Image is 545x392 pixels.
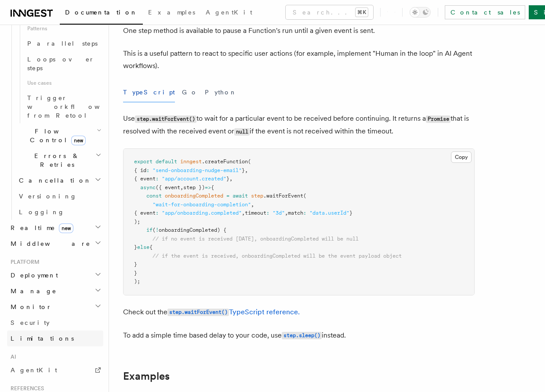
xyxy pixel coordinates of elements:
span: } [226,176,229,182]
code: step.waitForEvent() [135,115,196,123]
button: Middleware [7,236,103,252]
button: Flow Controlnew [15,123,103,148]
span: = [226,193,229,199]
span: , [251,201,254,208]
span: , [242,210,245,216]
span: : [156,210,159,216]
a: Versioning [15,188,103,204]
code: null [234,128,250,136]
span: // if no event is received [DATE], onboardingCompleted will be null [153,236,359,242]
button: Go [182,83,198,102]
span: , [229,176,233,182]
button: Realtimenew [7,220,103,236]
kbd: ⌘K [356,8,368,17]
span: Logging [19,209,65,216]
a: Security [7,315,103,331]
button: Monitor [7,299,103,315]
span: Patterns [24,22,103,36]
span: , [245,167,248,173]
span: : [146,167,149,173]
span: AgentKit [206,9,252,16]
a: Loops over steps [24,51,103,76]
button: Deployment [7,267,103,283]
span: await [233,193,248,199]
span: , [285,210,288,216]
span: new [59,223,73,233]
span: async [140,184,156,191]
span: AI [7,353,16,360]
span: new [71,136,86,145]
span: timeout [245,210,266,216]
span: "app/account.created" [162,176,226,182]
code: step.sleep() [282,332,322,339]
a: Examples [143,3,200,24]
a: AgentKit [7,362,103,378]
a: Parallel steps [24,36,103,51]
span: match [288,210,303,216]
span: ( [153,227,156,233]
span: "send-onboarding-nudge-email" [153,167,242,173]
span: const [146,193,162,199]
span: AgentKit [11,367,57,374]
span: Use cases [24,76,103,90]
p: Check out the [123,306,475,319]
span: { id [134,167,146,173]
span: Platform [7,259,40,266]
span: onboardingCompleted) { [159,227,226,233]
span: } [242,167,245,173]
span: // if the event is received, onboardingCompleted will be the event payload object [153,253,402,259]
code: step.waitForEvent() [167,309,229,316]
span: : [156,176,159,182]
span: "app/onboarding.completed" [162,210,242,216]
span: Deployment [7,271,58,280]
span: Cancellation [15,176,91,185]
span: => [205,184,211,191]
span: ( [248,158,251,165]
span: } [134,270,137,276]
span: "data.userId" [309,210,349,216]
span: Security [11,319,50,326]
span: Manage [7,287,57,295]
button: Python [205,83,237,102]
p: This is a useful pattern to react to specific user actions (for example, implement "Human in the ... [123,47,475,72]
button: Search...⌘K [286,5,373,19]
span: Examples [148,9,195,16]
span: { event [134,176,156,182]
span: Trigger workflows from Retool [27,94,124,119]
button: Copy [451,151,472,163]
button: Errors & Retries [15,148,103,173]
a: step.waitForEvent()TypeScript reference. [167,308,300,316]
p: To add a simple time based delay to your code, use instead. [123,329,475,342]
a: Contact sales [445,5,525,19]
span: Documentation [65,9,138,16]
span: "3d" [272,210,285,216]
span: else [137,244,149,250]
span: Realtime [7,223,73,232]
span: : [266,210,269,216]
a: Examples [123,370,170,382]
span: "wait-for-onboarding-completion" [153,201,251,208]
p: Use to wait for a particular event to be received before continuing. It returns a that is resolve... [123,112,475,138]
span: ( [303,193,306,199]
span: inngest [180,158,202,165]
span: , [180,184,183,191]
span: } [134,244,137,250]
span: default [156,158,177,165]
span: Loops over steps [27,56,94,72]
span: Middleware [7,239,91,248]
span: ! [156,227,159,233]
button: Cancellation [15,173,103,188]
span: Flow Control [15,127,97,144]
span: Parallel steps [27,40,98,47]
span: step [251,193,263,199]
span: } [134,261,137,267]
button: Toggle dark mode [410,7,431,18]
span: } [349,210,352,216]
span: ); [134,219,140,225]
span: .waitForEvent [263,193,303,199]
span: Errors & Retries [15,151,95,169]
code: Promise [426,115,451,123]
span: ({ event [156,184,180,191]
span: : [303,210,306,216]
span: References [7,385,44,392]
